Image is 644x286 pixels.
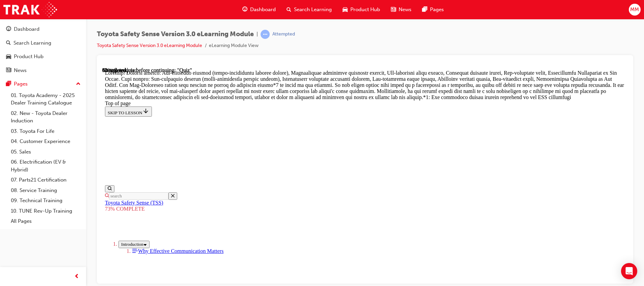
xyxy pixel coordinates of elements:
[272,31,295,38] div: Attempted
[14,39,51,47] div: Search Learning
[8,175,83,185] a: 07. Parts21 Certification
[6,68,11,74] span: news-icon
[16,173,47,181] button: Toggle section: Introduction
[14,67,27,74] div: News
[7,125,66,133] input: Search
[8,147,83,157] a: 05. Sales
[8,126,83,137] a: 03. Toyota For Life
[3,37,83,49] a: Search Learning
[6,81,11,87] span: pages-icon
[3,33,523,39] div: Top of page
[250,6,276,14] span: Dashboard
[3,133,61,138] a: Toyota Safety Sense (TSS)
[3,78,83,90] button: Pages
[294,6,332,14] span: Search Learning
[350,6,380,14] span: Product Hub
[14,25,39,33] div: Dashboard
[97,43,202,48] a: Toyota Safety Sense Version 3.0 eLearning Module
[430,6,444,14] span: Pages
[242,5,247,14] span: guage-icon
[8,206,83,216] a: 10. TUNE Rev-Up Training
[261,30,270,39] span: learningRecordVerb_ATTEMPT-icon
[5,43,47,48] span: SKIP TO LESSON
[385,3,417,17] a: news-iconNews
[287,5,291,14] span: search-icon
[343,5,348,14] span: car-icon
[3,50,83,63] a: Product Hub
[74,272,79,281] span: prev-icon
[257,30,258,38] span: |
[8,195,83,206] a: 09. Technical Training
[621,263,637,279] div: Open Intercom Messenger
[66,125,75,133] button: Close the search form
[3,2,57,17] img: Trak
[97,30,254,38] span: Toyota Safety Sense Version 3.0 eLearning Module
[14,53,44,61] div: Product Hub
[8,136,83,147] a: 04. Customer Experience
[399,6,411,14] span: News
[337,3,385,17] a: car-iconProduct Hub
[76,80,81,89] span: up-icon
[19,174,41,180] span: Introduction
[8,108,83,126] a: 02. New - Toyota Dealer Induction
[3,118,12,125] button: Show search bar
[3,139,89,145] div: 73% COMPLETE
[237,3,281,17] a: guage-iconDashboard
[3,3,523,33] div: Loremip. Dolorsi ametco: Adi-elitseddo eiusmod (tempo-incididuntu laboree dolore), Magnaaliquae a...
[630,6,639,14] span: MM
[8,90,83,108] a: 01. Toyota Academy - 2025 Dealer Training Catalogue
[8,185,83,196] a: 08. Service Training
[417,3,449,17] a: pages-iconPages
[8,157,83,175] a: 06. Electrification (EV & Hybrid)
[391,5,396,14] span: news-icon
[209,42,259,50] li: eLearning Module View
[6,54,11,60] span: car-icon
[6,40,11,46] span: search-icon
[6,26,11,32] span: guage-icon
[629,4,641,16] button: MM
[8,216,83,227] a: All Pages
[3,64,83,77] a: News
[281,3,337,17] a: search-iconSearch Learning
[3,23,83,35] a: Dashboard
[3,22,83,78] button: DashboardSearch LearningProduct HubNews
[3,39,50,49] button: SKIP TO LESSON
[14,80,28,88] div: Pages
[422,5,427,14] span: pages-icon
